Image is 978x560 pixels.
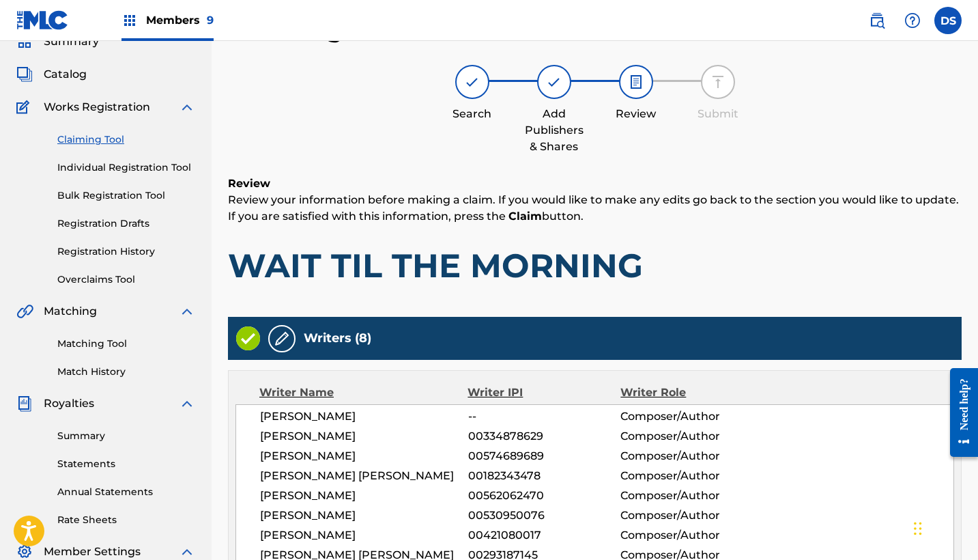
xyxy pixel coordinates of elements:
img: search [869,12,885,29]
p: Review your information before making a claim. If you would like to make any edits go back to the... [228,192,962,225]
div: Help [899,7,926,34]
a: Matching Tool [57,337,195,351]
img: step indicator icon for Submit [710,74,726,90]
img: Matching [16,303,33,320]
span: [PERSON_NAME] [PERSON_NAME] [260,468,468,484]
span: Works Registration [44,99,150,115]
div: Writer Role [620,384,760,401]
img: Member Settings [16,544,33,560]
span: Composer/Author [620,448,759,464]
div: Submit [684,106,752,122]
img: expand [179,395,195,412]
a: Registration History [57,244,195,259]
span: 00574689689 [468,448,621,464]
span: Composer/Author [620,428,759,445]
a: Claiming Tool [57,132,195,147]
strong: Claim [508,210,542,223]
a: CatalogCatalog [16,66,87,83]
img: expand [179,99,195,115]
span: 9 [207,14,214,27]
span: Composer/Author [620,527,759,544]
div: Search [438,106,506,122]
span: Composer/Author [620,468,759,484]
iframe: Resource Center [940,354,978,471]
h5: Writers (8) [304,331,371,346]
img: expand [179,544,195,560]
img: step indicator icon for Review [628,74,644,90]
div: Writer IPI [468,384,620,401]
span: 00182343478 [468,468,621,484]
img: Valid [236,326,260,350]
h6: Review [228,176,962,192]
img: Writers [274,331,290,347]
a: Bulk Registration Tool [57,188,195,203]
a: Statements [57,457,195,471]
img: Top Rightsholders [121,12,138,29]
div: Drag [914,508,922,549]
img: step indicator icon for Search [464,74,480,90]
img: Catalog [16,66,33,83]
img: expand [179,303,195,320]
img: Royalties [16,395,33,412]
img: step indicator icon for Add Publishers & Shares [546,74,562,90]
div: User Menu [934,7,962,34]
img: MLC Logo [16,10,69,30]
span: -- [468,408,621,425]
span: [PERSON_NAME] [260,527,468,544]
span: [PERSON_NAME] [260,448,468,464]
span: Members [146,12,214,28]
span: [PERSON_NAME] [260,488,468,504]
span: 00562062470 [468,488,621,504]
a: Match History [57,365,195,379]
span: Composer/Author [620,408,759,425]
div: Writer Name [259,384,468,401]
span: Summary [44,33,99,50]
a: Individual Registration Tool [57,160,195,175]
span: Royalties [44,395,94,412]
a: Public Search [863,7,891,34]
img: help [904,12,921,29]
span: 00421080017 [468,527,621,544]
a: Registration Drafts [57,216,195,231]
span: [PERSON_NAME] [260,408,468,425]
a: Rate Sheets [57,513,195,527]
span: [PERSON_NAME] [260,507,468,524]
h1: WAIT TIL THE MORNING [228,245,962,286]
iframe: Chat Widget [910,494,978,560]
span: Matching [44,303,97,320]
img: Summary [16,33,33,50]
span: 00530950076 [468,507,621,524]
span: Member Settings [44,544,141,560]
div: Review [602,106,670,122]
span: Composer/Author [620,507,759,524]
span: [PERSON_NAME] [260,428,468,445]
span: Catalog [44,66,87,83]
div: Add Publishers & Shares [520,106,588,155]
a: Annual Statements [57,485,195,499]
a: SummarySummary [16,33,99,50]
a: Summary [57,429,195,443]
span: Composer/Author [620,488,759,504]
a: Overclaims Tool [57,272,195,287]
img: Works Registration [16,99,34,115]
span: 00334878629 [468,428,621,445]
